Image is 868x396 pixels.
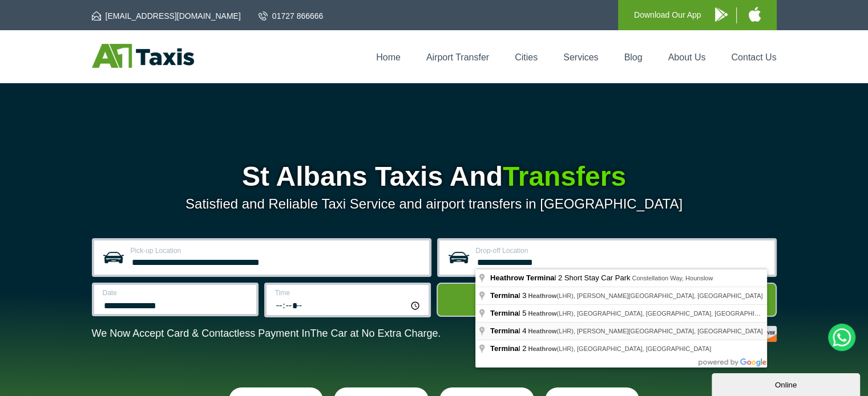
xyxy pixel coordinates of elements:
span: Constellation Way, Hounslow [632,275,713,281]
label: Date [103,289,249,296]
a: Services [563,52,598,62]
p: Satisfied and Reliable Taxi Service and airport transfers in [GEOGRAPHIC_DATA] [92,196,777,212]
span: l 4 [490,326,528,335]
a: Blog [624,52,642,62]
img: A1 Taxis St Albans LTD [92,44,194,68]
span: l 5 [490,309,528,317]
span: Termina [490,309,519,317]
h1: St Albans Taxis And [92,163,777,190]
span: (LHR), [GEOGRAPHIC_DATA], [GEOGRAPHIC_DATA] [528,345,711,352]
span: Termina [490,291,519,300]
p: We Now Accept Card & Contactless Payment In [92,328,441,340]
span: l 2 Short Stay Car Park [490,273,632,282]
span: l 3 [490,291,528,300]
span: (LHR), [PERSON_NAME][GEOGRAPHIC_DATA], [GEOGRAPHIC_DATA] [528,328,762,334]
span: Heathrow [528,292,556,299]
a: About Us [668,52,706,62]
img: A1 Taxis iPhone App [749,7,761,22]
span: Termina [490,326,519,335]
a: Contact Us [731,52,776,62]
label: Time [275,289,422,296]
span: Termina [490,344,519,353]
label: Drop-off Location [476,247,768,254]
a: Airport Transfer [426,52,489,62]
a: Home [376,52,401,62]
a: [EMAIL_ADDRESS][DOMAIN_NAME] [92,10,241,22]
img: A1 Taxis Android App [715,7,728,22]
a: Cities [515,52,538,62]
span: Transfers [503,161,626,191]
span: Heathrow [528,345,556,352]
span: The Car at No Extra Charge. [310,328,441,339]
span: l 2 [490,344,528,353]
button: Get Quote [437,283,777,317]
span: Heathrow [528,328,556,334]
label: Pick-up Location [131,247,422,254]
span: (LHR), [PERSON_NAME][GEOGRAPHIC_DATA], [GEOGRAPHIC_DATA] [528,292,762,299]
iframe: chat widget [712,371,862,396]
span: Heathrow Termina [490,273,554,282]
span: Heathrow [528,310,556,317]
span: (LHR), [GEOGRAPHIC_DATA], [GEOGRAPHIC_DATA], [GEOGRAPHIC_DATA] [528,310,780,317]
p: Download Our App [634,8,701,22]
a: 01727 866666 [259,10,324,22]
